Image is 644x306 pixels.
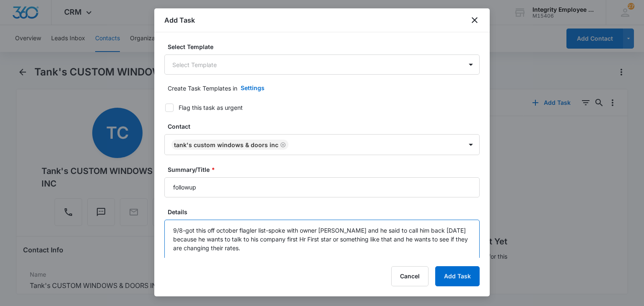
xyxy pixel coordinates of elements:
[164,15,195,25] h1: Add Task
[164,177,480,197] input: Summary/Title
[168,207,483,216] label: Details
[232,78,273,98] button: Settings
[179,103,243,112] div: Flag this task as urgent
[470,15,480,25] button: close
[391,266,428,286] button: Cancel
[174,141,278,148] div: Tank's CUSTOM WINDOWS & DOORS INC
[168,84,237,93] p: Create Task Templates in
[168,165,483,174] label: Summary/Title
[164,220,480,267] textarea: 9/8-got this off october flagler list-spoke with owner [PERSON_NAME] and he said to call him back...
[168,122,483,131] label: Contact
[435,266,480,286] button: Add Task
[168,42,483,51] label: Select Template
[278,142,286,148] div: Remove Tank's CUSTOM WINDOWS & DOORS INC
